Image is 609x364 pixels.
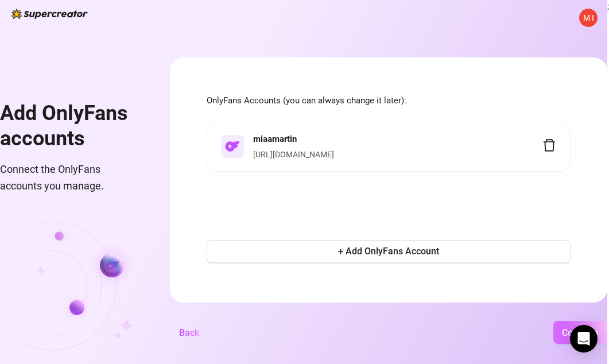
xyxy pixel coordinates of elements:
span: OnlyFans Accounts (you can always change it later): [207,94,571,108]
span: delete [542,138,556,152]
a: [URL][DOMAIN_NAME] [253,150,334,159]
button: Continue [553,321,607,344]
button: + Add OnlyFans Account [207,240,571,263]
strong: miaamartin [253,134,297,144]
button: Back [170,321,208,344]
span: Continue [562,327,599,338]
div: Open Intercom Messenger [570,325,598,353]
span: M I [583,11,594,24]
span: + Add OnlyFans Account [338,246,439,257]
span: Back [179,327,199,338]
img: logo [11,9,88,19]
